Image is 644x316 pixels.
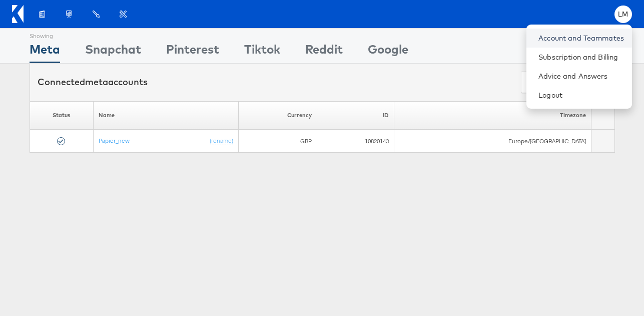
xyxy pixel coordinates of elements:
div: Meta [30,41,60,63]
th: Timezone [394,101,591,130]
td: 10820143 [317,130,394,153]
a: Subscription and Billing [538,52,624,62]
div: Snapchat [85,41,141,63]
span: LM [618,11,628,18]
div: Pinterest [166,41,219,63]
a: Papier_new [99,137,130,144]
a: Account and Teammates [538,33,624,43]
td: GBP [239,130,317,153]
a: Advice and Answers [538,71,624,81]
button: ConnectmetaAccounts [521,71,607,94]
th: Status [30,101,93,130]
a: (rename) [210,137,233,145]
span: meta [85,76,108,88]
div: Showing [30,29,60,41]
th: ID [317,101,394,130]
th: Name [93,101,239,130]
div: Tiktok [244,41,280,63]
th: Currency [239,101,317,130]
a: Logout [538,90,624,100]
div: Reddit [305,41,343,63]
div: Connected accounts [38,76,148,89]
div: Google [368,41,408,63]
td: Europe/[GEOGRAPHIC_DATA] [394,130,591,153]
